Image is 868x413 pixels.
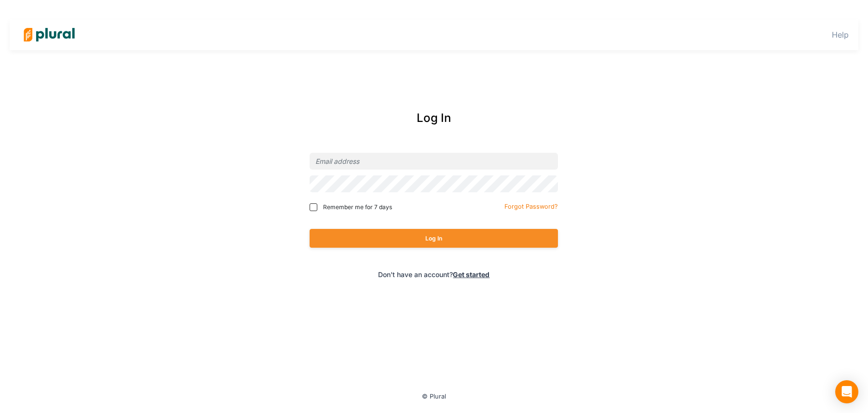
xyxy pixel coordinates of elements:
[422,393,446,400] small: © Plural
[453,270,489,279] a: Get started
[269,269,600,280] div: Don't have an account?
[15,18,83,52] img: Logo for Plural
[269,109,600,127] div: Log In
[504,203,558,210] small: Forgot Password?
[323,203,392,212] span: Remember me for 7 days
[504,201,558,211] a: Forgot Password?
[310,203,317,211] input: Remember me for 7 days
[835,380,858,403] div: Open Intercom Messenger
[310,229,558,248] button: Log In
[310,153,558,170] input: Email address
[832,30,849,40] a: Help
